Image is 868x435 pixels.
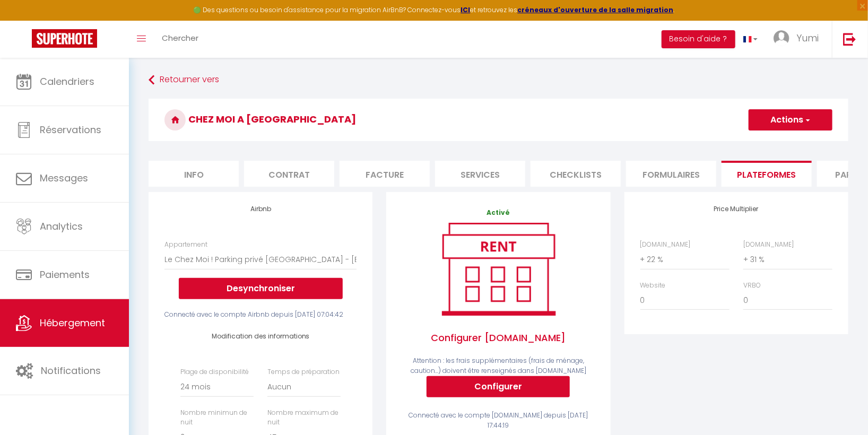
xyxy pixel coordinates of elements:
img: Super Booking [32,29,97,48]
li: Formulaires [626,161,716,187]
button: Desynchroniser [179,278,343,299]
label: Website [640,281,666,291]
img: logout [843,32,856,46]
li: Plateformes [722,161,812,187]
a: ICI [461,5,471,14]
img: rent.png [431,218,566,320]
label: [DOMAIN_NAME] [743,240,794,250]
img: ... [774,30,789,46]
a: créneaux d'ouverture de la salle migration [518,5,674,14]
span: Attention : les frais supplémentaires (frais de ménage, caution...) doivent être renseignés dans ... [411,356,586,375]
li: Checklists [531,161,621,187]
span: Calendriers [40,75,94,88]
label: Plage de disponibilité [180,367,249,377]
label: Temps de préparation [267,367,340,377]
button: Actions [749,109,832,130]
li: Info [149,161,239,187]
a: Chercher [154,21,206,58]
button: Configurer [427,376,570,397]
label: Appartement [164,240,207,250]
li: Facture [340,161,430,187]
label: Nombre maximum de nuit [267,408,341,428]
h3: CHEZ MOI A [GEOGRAPHIC_DATA] [149,99,848,141]
span: Hébergement [40,316,105,329]
span: Analytics [40,220,83,233]
h4: Price Multiplier [640,205,832,213]
div: Connecté avec le compte Airbnb depuis [DATE] 07:04:42 [164,310,357,320]
span: Chercher [162,32,198,43]
li: Services [435,161,525,187]
span: Messages [40,171,88,185]
div: Connecté avec le compte [DOMAIN_NAME] depuis [DATE] 17:44:19 [402,411,594,431]
label: Nombre minimun de nuit [180,408,254,428]
label: VRBO [743,281,761,291]
li: Contrat [244,161,334,187]
a: ... Yumi [766,21,832,58]
span: Paiements [40,268,90,281]
h4: Modification des informations [180,333,341,340]
button: Besoin d'aide ? [662,30,735,48]
a: Retourner vers [149,71,848,90]
h4: Airbnb [164,205,357,213]
span: Yumi [796,31,819,45]
span: Réservations [40,123,101,136]
span: Configurer [DOMAIN_NAME] [402,320,594,356]
span: Notifications [41,364,101,377]
p: Activé [402,208,594,218]
button: Ouvrir le widget de chat LiveChat [8,4,40,36]
label: [DOMAIN_NAME] [640,240,691,250]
